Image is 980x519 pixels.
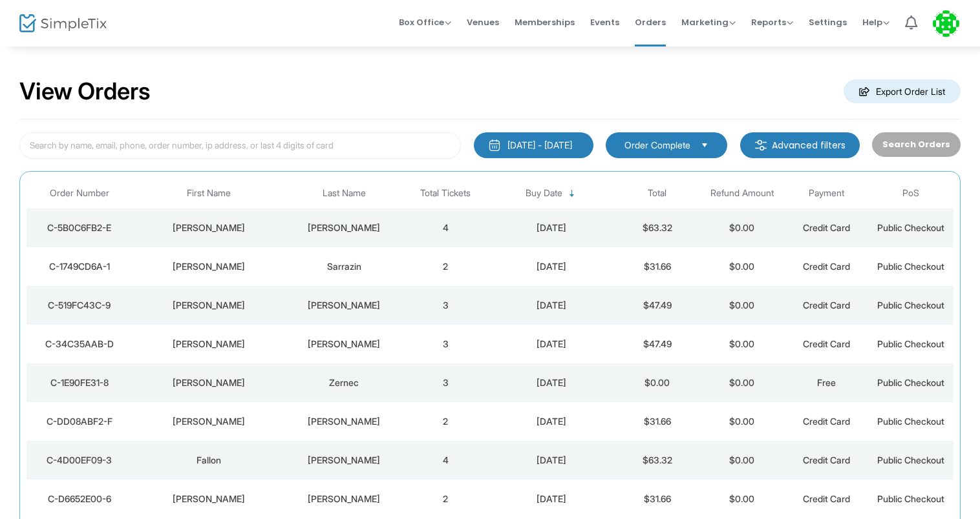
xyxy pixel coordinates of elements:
div: Veronica [136,260,282,273]
span: Free [817,377,836,388]
div: Woodhull [288,415,399,428]
span: Sortable [567,188,577,199]
div: Rachel [136,299,282,312]
div: 9/18/2025 [491,260,612,273]
td: 3 [403,286,488,325]
div: Amanda [136,338,282,351]
m-button: Advanced filters [740,132,860,158]
div: C-1E90FE31-8 [30,376,129,389]
div: Marcouiller [288,338,399,351]
span: Settings [809,6,847,39]
td: 2 [403,247,488,286]
td: 4 [403,441,488,480]
span: Public Checkout [877,493,944,504]
span: Reports [751,16,793,28]
td: 2 [403,402,488,441]
span: Credit Card [803,300,850,310]
th: Total [615,178,699,209]
div: C-5B0C6FB2-E [30,221,129,234]
div: Sarrazin [288,260,399,273]
td: $0.00 [699,402,784,441]
span: Memberships [515,6,575,39]
td: 3 [403,363,488,402]
div: 9/18/2025 [491,299,612,312]
td: $31.66 [615,480,699,518]
th: Total Tickets [403,178,488,209]
span: Public Checkout [877,377,944,388]
img: monthly [488,139,501,152]
th: Refund Amount [699,178,784,209]
span: Order Number [50,188,109,199]
span: Public Checkout [877,338,944,349]
div: 9/18/2025 [491,338,612,351]
div: 9/16/2025 [491,454,612,467]
td: $0.00 [699,247,784,286]
td: $0.00 [699,286,784,325]
div: C-1749CD6A-1 [30,260,129,273]
span: Credit Card [803,261,850,272]
span: Last Name [323,188,366,199]
span: Buy Date [526,188,562,199]
td: $63.32 [615,441,699,480]
span: Credit Card [803,222,850,233]
td: 2 [403,480,488,518]
div: Fallon [136,454,282,467]
span: Public Checkout [877,416,944,427]
span: Credit Card [803,338,850,349]
div: Data table [27,178,953,518]
td: $31.66 [615,402,699,441]
td: 4 [403,209,488,247]
m-button: Export Order List [844,79,961,103]
span: Venues [467,6,499,39]
span: PoS [902,188,919,199]
div: 9/16/2025 [491,415,612,428]
span: Box Office [399,16,451,28]
div: C-4D00EF09-3 [30,454,129,467]
td: $63.32 [615,209,699,247]
button: [DATE] - [DATE] [474,132,593,158]
span: Credit Card [803,493,850,504]
td: $0.00 [699,441,784,480]
td: $0.00 [699,325,784,363]
div: C-D6652E00-6 [30,493,129,505]
td: $31.66 [615,247,699,286]
span: Public Checkout [877,454,944,465]
div: C-519FC43C-9 [30,299,129,312]
div: Silva [288,221,399,234]
div: Jennifer [136,376,282,389]
button: Select [696,138,714,152]
td: $0.00 [699,480,784,518]
input: Search by name, email, phone, order number, ip address, or last 4 digits of card [19,132,461,159]
span: Credit Card [803,416,850,427]
span: Credit Card [803,454,850,465]
span: Orders [635,6,666,39]
span: First Name [187,188,231,199]
div: Zernec [288,376,399,389]
div: Lineberger [288,299,399,312]
div: C-34C35AAB-D [30,338,129,351]
span: Events [590,6,619,39]
div: Safrit [288,493,399,505]
img: filter [754,139,767,152]
td: $0.00 [699,363,784,402]
span: Public Checkout [877,261,944,272]
div: Brenna [136,415,282,428]
h2: View Orders [19,77,151,106]
td: $47.49 [615,286,699,325]
div: Enfinger [288,454,399,467]
span: Payment [809,188,844,199]
div: [DATE] - [DATE] [507,139,572,152]
span: Marketing [681,16,736,28]
span: Order Complete [624,139,690,152]
span: Help [862,16,889,28]
div: C-DD08ABF2-F [30,415,129,428]
span: Public Checkout [877,300,944,310]
td: 3 [403,325,488,363]
div: 9/17/2025 [491,376,612,389]
td: $0.00 [615,363,699,402]
div: Jamie [136,221,282,234]
div: 9/15/2025 [491,493,612,505]
div: Kendra [136,493,282,505]
td: $0.00 [699,209,784,247]
div: 9/19/2025 [491,221,612,234]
